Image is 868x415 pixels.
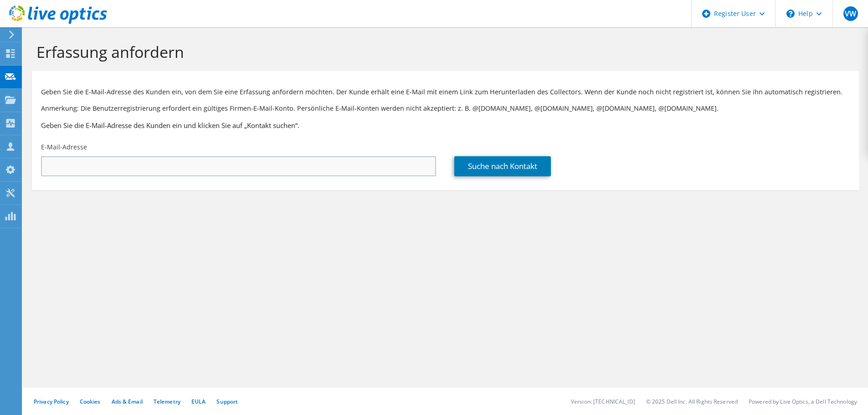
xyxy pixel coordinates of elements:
span: VW [843,6,858,21]
li: Powered by Live Optics, a Dell Technology [749,398,857,405]
a: Privacy Policy [34,398,69,405]
h1: Erfassung anfordern [36,42,850,61]
a: Cookies [80,398,101,405]
a: Suche nach Kontakt [454,156,551,176]
h3: Geben Sie die E-Mail-Adresse des Kunden ein und klicken Sie auf „Kontakt suchen“. [41,120,850,130]
a: Telemetry [154,398,180,405]
p: Geben Sie die E-Mail-Adresse des Kunden ein, von dem Sie eine Erfassung anfordern möchten. Der Ku... [41,87,850,97]
label: E-Mail-Adresse [41,143,87,152]
p: Anmerkung: Die Benutzerregistrierung erfordert ein gültiges Firmen-E-Mail-Konto. Persönliche E-Ma... [41,103,850,113]
a: Support [216,398,238,405]
li: Version: [TECHNICAL_ID] [571,398,635,405]
li: © 2025 Dell Inc. All Rights Reserved [646,398,738,405]
a: EULA [191,398,205,405]
svg: \n [786,10,795,18]
a: Ads & Email [112,398,143,405]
